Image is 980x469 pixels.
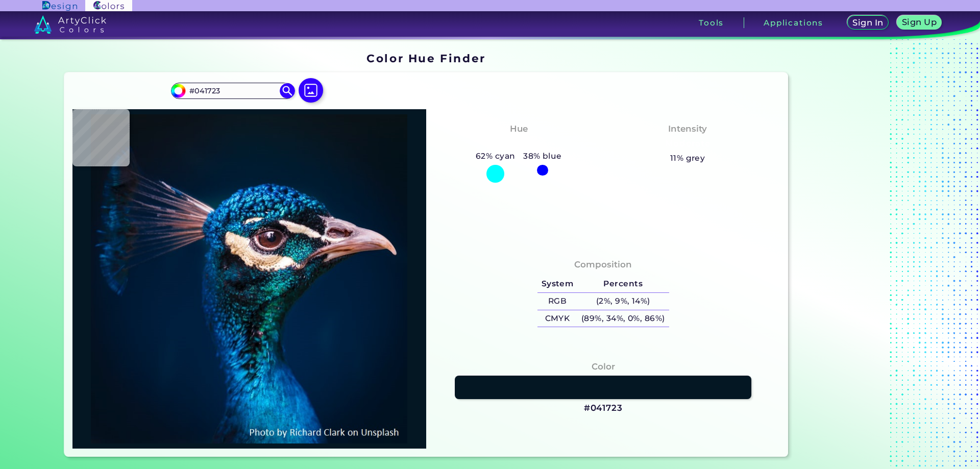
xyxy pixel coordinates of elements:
h5: Percents [577,276,669,292]
input: type color.. [185,84,280,97]
h5: (2%, 9%, 14%) [577,293,669,310]
a: Sign Up [898,16,940,29]
h5: CMYK [537,310,577,327]
h4: Intensity [668,121,707,136]
h5: 38% blue [519,150,566,163]
h5: (89%, 34%, 0%, 86%) [577,310,669,327]
h3: Bluish Cyan [485,138,552,150]
img: icon picture [299,78,323,103]
img: logo_artyclick_colors_white.svg [34,15,106,34]
h5: System [537,276,577,292]
h3: Tools [699,19,724,27]
h3: #041723 [584,402,623,414]
h1: Color Hue Finder [366,51,485,66]
h3: Applications [764,19,823,27]
h4: Color [592,359,615,374]
img: icon search [280,83,295,98]
h3: Moderate [660,138,715,150]
img: ArtyClick Design logo [42,1,77,11]
h5: Sign In [853,19,882,27]
h5: Sign Up [903,18,936,26]
h4: Composition [574,257,632,272]
h5: 62% cyan [472,150,519,163]
img: img_pavlin.jpg [78,114,421,443]
h5: 11% grey [670,152,705,165]
h4: Hue [510,121,528,136]
a: Sign In [848,16,887,29]
h5: RGB [537,293,577,310]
